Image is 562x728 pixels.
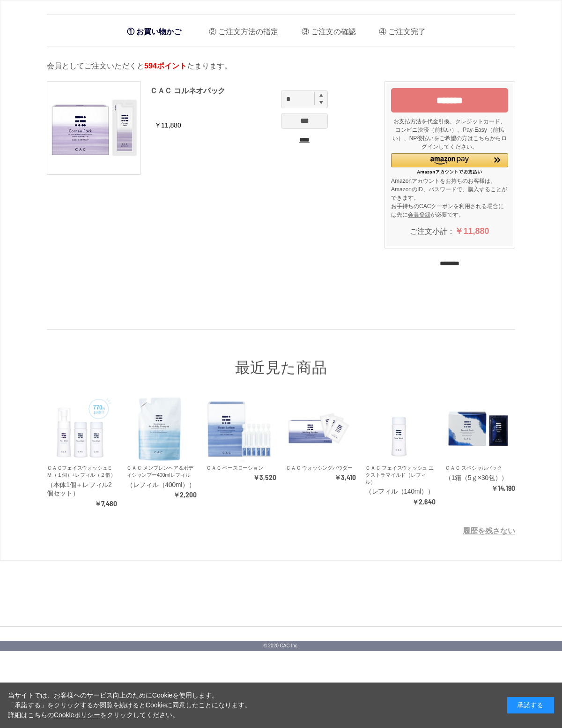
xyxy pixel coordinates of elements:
div: 当サイトでは、お客様へのサービス向上のためにCookieを使用します。 「承諾する」をクリックするか閲覧を続けるとCookieに同意したことになります。 詳細はこちらの をクリックしてください。 [8,690,251,720]
li: ご注文方法の指定 [202,20,278,39]
img: ＣＡＣ ウォッシングパウダー [286,396,352,463]
p: 会員としてご注文いただくと たまります。 [47,60,515,72]
a: ＣＡＣ ウォッシングパウダー [286,465,353,471]
p: Amazonアカウントをお持ちのお客様は、AmazonのID、パスワードで、購入することができます。 お手持ちのCACクーポンを利用される場合には先に が必要です。 [391,177,508,219]
a: ＣＡＣフェイスウォッシュＥＭ（１個）+レフィル（２個） [47,396,117,463]
div: ￥14,190 [445,484,515,493]
img: ＣＡＣフェイスウォッシュＥＭ（１個）+レフィル（２個） [47,396,113,463]
a: Cookieポリシー [54,711,101,719]
a: ＣＡＣ スペシャルパック [445,396,515,463]
div: Amazon Pay - Amazonアカウントをお使いください [391,153,508,174]
span: ￥11,880 [455,226,489,236]
a: ＣＡＣ ウォッシングパウダー [286,396,356,463]
div: ￥2,640 [365,498,436,507]
a: ＣＡＣ ベースローション [206,465,263,471]
a: 履歴を残さない [463,527,515,535]
div: ￥7,480 [47,500,117,509]
a: ＣＡＣ メンブレンヘア＆ボディシャンプー400mlレフィル [126,465,193,478]
a: ＣＡＣ メンブレンヘア＆ボディシャンプー400mlレフィル [126,396,197,463]
a: ＣＡＣ フェイスウォッシュ エクストラマイルド（レフィル） [365,465,434,484]
div: 承諾する [507,697,554,713]
div: ￥3,410 [286,473,356,482]
img: ＣＡＣ スペシャルパック [445,396,511,463]
a: ＣＡＣ コルネオパック [150,87,225,95]
div: 最近見た商品 [47,329,515,378]
img: ＣＡＣ ベースローション [206,396,273,463]
div: （1箱（5ｇ×30包）） [445,473,515,482]
img: ＣＡＣ メンブレンヘア＆ボディシャンプー400mlレフィル [126,396,193,463]
img: ＣＡＣ コルネオパック [47,82,140,174]
a: ＣＡＣ フェイスウォッシュ エクストラマイルド（レフィル） [365,396,436,463]
a: ＣＡＣ ベースローション [206,396,276,463]
li: ご注文完了 [372,20,426,39]
div: （レフィル（400ml）） [126,480,197,489]
div: （レフィル（140ml）） [365,487,436,496]
div: ￥3,520 [206,473,276,482]
img: spinplus.gif [319,93,323,97]
img: ＣＡＣ フェイスウォッシュ エクストラマイルド（レフィル） [365,396,432,463]
li: お買い物かご [122,22,186,41]
div: ￥2,200 [126,491,197,500]
li: ご注文の確認 [295,20,356,39]
p: お支払方法を代金引換、クレジットカード、コンビニ決済（前払い）、Pay-Easy（前払い）、NP後払いをご希望の方はこちらからログインしてください。 [391,117,508,151]
div: ご注文小計： [391,221,508,241]
div: （本体1個＋レフィル2個セット） [47,480,117,498]
a: ＣＡＣ スペシャルパック [445,465,502,471]
a: 会員登録 [408,211,430,218]
a: ＣＡＣフェイスウォッシュＥＭ（１個）+レフィル（２個） [47,465,115,478]
img: spinminus.gif [319,100,323,105]
span: 594ポイント [144,62,187,70]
